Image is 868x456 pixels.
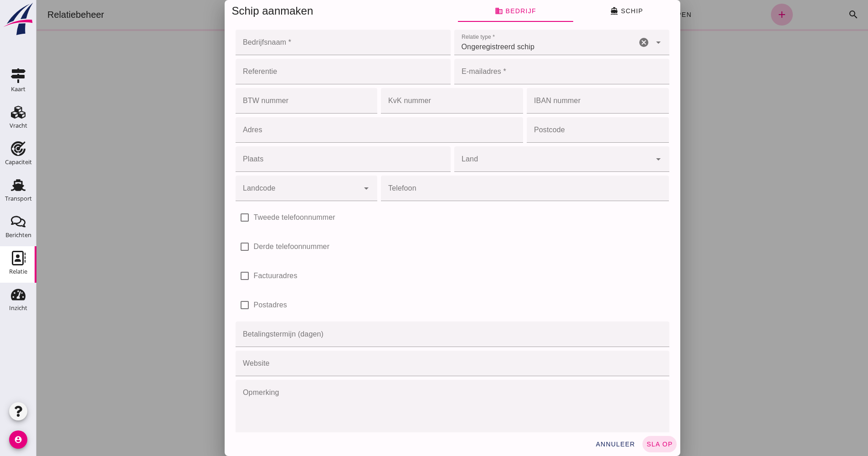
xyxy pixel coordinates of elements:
span: Ongeregistreerd schip [425,41,498,52]
i: directions_boat [574,7,582,15]
label: Tweede telefoonnummer [217,205,299,230]
div: Vracht [10,123,27,129]
label: Derde telefoonnummer [217,234,293,259]
span: sla op [610,440,637,448]
span: Bedrijf [458,7,499,15]
span: Schip [574,7,606,15]
div: Inzicht [9,305,27,311]
i: arrow_drop_down [616,37,627,48]
div: Relatie [9,269,27,275]
label: Factuuradres [217,263,261,289]
label: Postadres [217,292,251,318]
div: Transport [5,196,32,202]
i: Open [616,154,627,165]
i: Wis Relatie type * [602,37,613,48]
button: annuleer [555,436,602,452]
div: Capaciteit [5,159,32,165]
div: Kaart [11,86,26,92]
button: sla op [606,436,640,452]
span: annuleer [559,440,599,448]
span: Schip aanmaken [195,5,277,17]
i: business [458,7,467,15]
i: Open [324,183,335,194]
img: logo-small.a267ee39.svg [2,2,35,36]
div: Berichten [5,232,31,238]
i: account_circle [9,430,27,449]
